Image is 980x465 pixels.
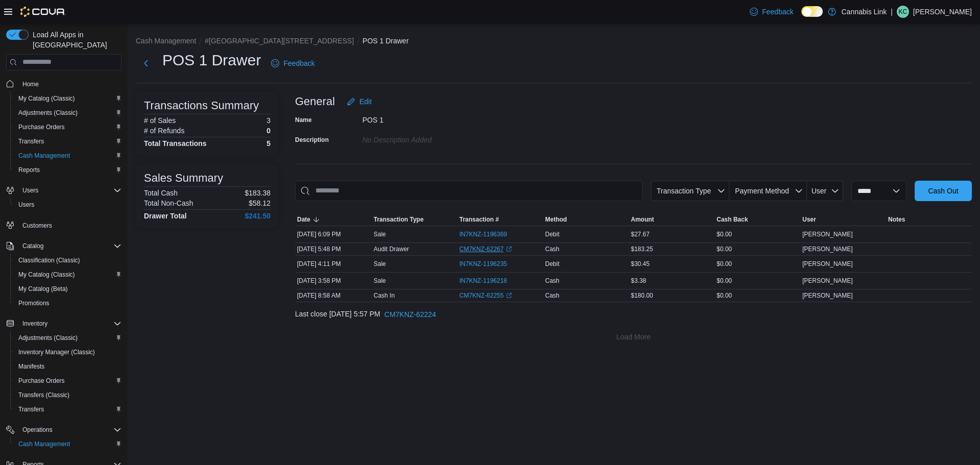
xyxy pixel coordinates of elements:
a: Transfers [14,403,48,415]
button: Operations [2,423,126,437]
button: Inventory [2,316,126,331]
span: Cash Management [14,150,121,162]
span: Date [297,215,310,224]
span: [PERSON_NAME] [802,277,853,285]
span: Inventory [18,317,121,330]
div: $0.00 [715,275,800,287]
button: Operations [18,424,57,436]
div: [DATE] 4:11 PM [295,258,372,270]
button: Reports [10,163,126,177]
span: Transfers [18,405,44,413]
label: Description [295,136,329,144]
span: Cash [545,245,559,253]
h6: Total Cash [144,189,178,197]
span: Load More [617,332,651,342]
a: Purchase Orders [14,121,69,133]
button: Users [18,184,42,197]
button: Purchase Orders [10,120,126,134]
button: Transfers [10,402,126,417]
span: Manifests [18,362,44,371]
svg: External link [506,246,512,252]
div: [DATE] 6:09 PM [295,228,372,240]
p: Sale [374,277,386,285]
button: IN7KNZ-1196369 [459,228,517,240]
span: My Catalog (Beta) [18,285,68,293]
h4: Total Transactions [144,139,207,148]
span: Cash Management [14,438,121,450]
span: Inventory Manager (Classic) [18,348,95,356]
a: Users [14,199,38,211]
a: Cash Management [14,438,74,450]
span: My Catalog (Classic) [18,271,75,279]
label: Name [295,116,312,124]
button: Customers [2,218,126,233]
p: Cash In [374,291,395,300]
button: Catalog [18,240,47,252]
span: Users [18,184,121,197]
h3: Sales Summary [144,172,223,184]
a: CM7KNZ-62267External link [459,245,512,253]
span: [PERSON_NAME] [802,245,853,253]
h1: POS 1 Drawer [162,50,261,70]
button: Transaction Type [372,213,457,226]
span: [PERSON_NAME] [802,230,853,238]
a: My Catalog (Classic) [14,92,79,105]
span: Promotions [18,299,50,307]
a: Transfers (Classic) [14,389,73,401]
button: Payment Method [729,181,807,201]
a: Manifests [14,360,48,373]
div: POS 1 [362,112,499,124]
button: IN7KNZ-1196218 [459,275,517,287]
button: Inventory [18,317,52,330]
div: $0.00 [715,258,800,270]
a: Adjustments (Classic) [14,107,82,119]
span: Promotions [14,297,121,309]
span: KC [899,6,908,18]
span: Feedback [762,7,793,17]
h6: # of Refunds [144,127,184,135]
span: Home [18,78,121,90]
div: [DATE] 5:48 PM [295,243,372,255]
a: CM7KNZ-62255External link [459,291,512,300]
span: Users [14,199,121,211]
div: [DATE] 8:58 AM [295,289,372,302]
span: Adjustments (Classic) [18,109,78,117]
span: Users [22,186,38,194]
button: My Catalog (Classic) [10,267,126,282]
h3: General [295,95,335,108]
span: Classification (Classic) [18,256,80,264]
button: #[GEOGRAPHIC_DATA][STREET_ADDRESS] [205,37,354,45]
div: $0.00 [715,243,800,255]
button: Transfers [10,134,126,149]
span: Transfers [14,403,121,415]
span: Operations [18,424,121,436]
button: Transaction # [457,213,543,226]
p: Sale [374,230,386,238]
div: No Description added [362,132,499,144]
span: My Catalog (Classic) [14,268,121,281]
span: IN7KNZ-1196218 [459,277,507,285]
span: Amount [631,215,654,224]
a: Cash Management [14,150,74,162]
span: Manifests [14,360,121,373]
span: Transfers (Classic) [18,391,69,399]
button: Cash Management [136,37,196,45]
button: Load More [295,327,972,347]
p: Sale [374,260,386,268]
span: Cash [545,277,559,285]
p: Audit Drawer [374,245,409,253]
span: Transfers [18,137,44,145]
span: My Catalog (Classic) [14,92,121,105]
button: Home [2,77,126,91]
button: Next [136,53,156,74]
button: Date [295,213,372,226]
span: Feedback [283,58,314,68]
a: Classification (Classic) [14,254,84,266]
span: My Catalog (Beta) [14,283,121,295]
span: Edit [359,96,372,107]
span: $183.25 [631,245,653,253]
span: My Catalog (Classic) [18,94,75,103]
input: This is a search bar. As you type, the results lower in the page will automatically filter. [295,181,643,201]
span: Transfers [14,135,121,148]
